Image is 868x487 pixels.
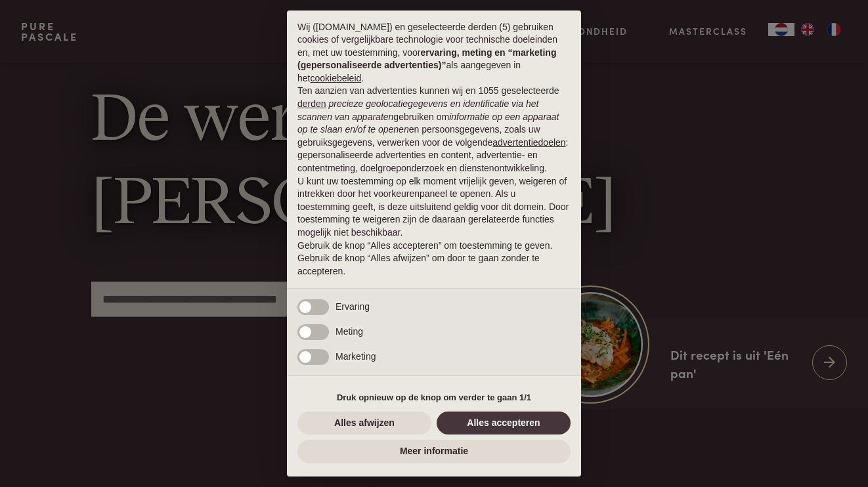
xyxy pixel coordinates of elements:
p: U kunt uw toestemming op elk moment vrijelijk geven, weigeren of intrekken door het voorkeurenpan... [297,175,571,240]
p: Ten aanzien van advertenties kunnen wij en 1055 geselecteerde gebruiken om en persoonsgegevens, z... [297,85,571,175]
button: advertentiedoelen [492,137,565,150]
button: derden [297,98,326,111]
em: informatie op een apparaat op te slaan en/of te openen [297,112,559,135]
span: Marketing [336,351,376,362]
p: Gebruik de knop “Alles accepteren” om toestemming te geven. Gebruik de knop “Alles afwijzen” om d... [297,240,571,278]
p: Wij ([DOMAIN_NAME]) en geselecteerde derden (5) gebruiken cookies of vergelijkbare technologie vo... [297,21,571,85]
button: Alles afwijzen [297,412,431,435]
strong: ervaring, meting en “marketing (gepersonaliseerde advertenties)” [297,47,556,71]
em: precieze geolocatiegegevens en identificatie via het scannen van apparaten [297,98,538,122]
span: Ervaring [336,301,370,312]
button: Meer informatie [297,440,571,463]
button: Alles accepteren [437,412,571,435]
span: Meting [336,326,363,337]
a: cookiebeleid [310,73,361,83]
